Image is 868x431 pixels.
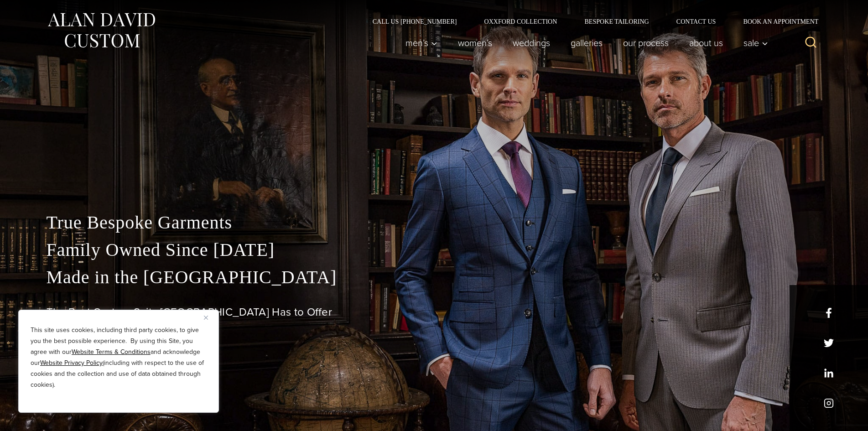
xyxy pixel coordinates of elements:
p: True Bespoke Garments Family Owned Since [DATE] Made in the [GEOGRAPHIC_DATA] [47,209,822,291]
a: Galleries [560,34,613,52]
a: Oxxford Collection [470,18,571,25]
nav: Primary Navigation [395,34,773,52]
a: weddings [502,34,560,52]
a: Website Privacy Policy [40,358,103,368]
a: Bespoke Tailoring [571,18,662,25]
img: Alan David Custom [47,10,156,51]
button: Close [204,312,215,323]
button: View Search Form [800,32,822,54]
a: Call Us [PHONE_NUMBER] [359,18,471,25]
img: Close [204,316,208,320]
p: This site uses cookies, including third party cookies, to give you the best possible experience. ... [31,325,207,390]
span: Sale [743,38,768,47]
span: Men’s [405,38,437,47]
a: Contact Us [663,18,730,25]
a: Women’s [447,34,502,52]
a: Website Terms & Conditions [72,347,151,357]
a: Our Process [613,34,679,52]
h1: The Best Custom Suits [GEOGRAPHIC_DATA] Has to Offer [47,306,822,319]
a: Book an Appointment [729,18,821,25]
a: About Us [679,34,733,52]
nav: Secondary Navigation [359,18,822,25]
